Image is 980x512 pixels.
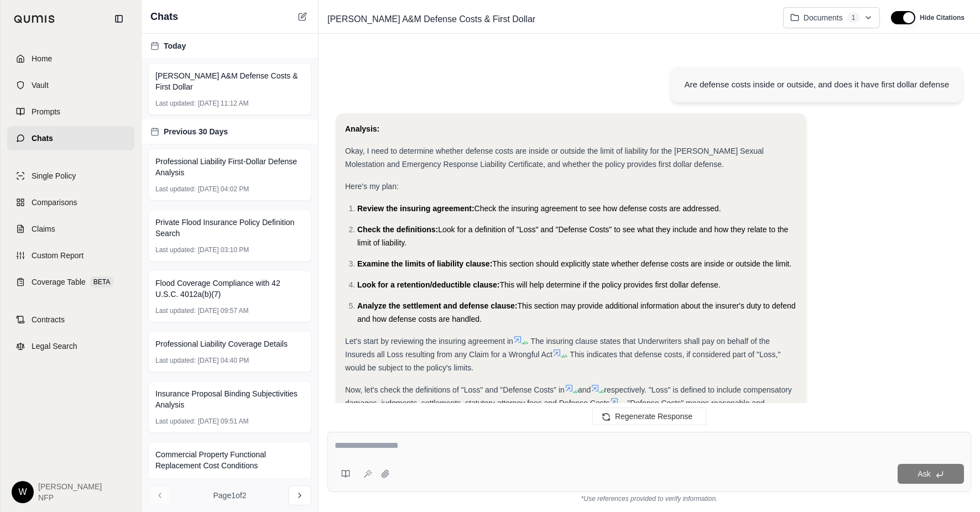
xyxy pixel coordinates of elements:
a: Coverage TableBETA [7,270,134,294]
span: and [578,385,591,394]
span: Last updated: [155,417,196,426]
span: Check the insuring agreement to see how defense costs are addressed. [475,204,721,213]
span: Last updated: [155,99,196,108]
strong: Analysis: [345,124,379,133]
span: Last updated: [155,185,196,194]
span: Look for a retention/deductible clause: [357,280,499,289]
span: Chats [150,9,178,24]
span: 1 [847,12,860,23]
span: [PERSON_NAME] A&M Defense Costs & First Dollar [155,70,304,92]
span: Page 1 of 2 [213,490,247,501]
button: Regenerate Response [592,407,706,425]
span: Hide Citations [920,13,965,22]
span: Custom Report [32,250,84,261]
span: [PERSON_NAME] A&M Defense Costs & First Dollar [323,11,540,28]
span: Home [32,53,52,64]
span: BETA [90,276,113,288]
span: Coverage Table [32,276,86,288]
div: *Use references provided to verify information. [327,492,971,503]
span: [DATE] 04:02 PM [198,185,249,194]
span: [DATE] 09:57 AM [198,306,249,315]
span: Legal Search [32,341,77,352]
span: Prompts [32,106,60,117]
span: . This indicates that defense costs, if considered part of "Loss," would be subject to the policy... [345,350,780,372]
span: This section may provide additional information about the insurer's duty to defend and how defens... [357,301,796,323]
a: Contracts [7,307,134,332]
div: W [12,481,34,503]
span: This section should explicitly state whether defense costs are inside or outside the limit. [492,259,791,268]
div: Edit Title [323,11,774,28]
button: New Chat [296,10,309,23]
span: Look for a definition of "Loss" and "Defense Costs" to see what they include and how they relate ... [357,225,788,247]
span: [PERSON_NAME] [38,481,102,492]
span: [DATE] 10:44 AM [198,478,249,487]
a: Legal Search [7,334,134,358]
a: Single Policy [7,164,134,188]
button: Ask [898,464,964,484]
span: Professional Liability Coverage Details [155,338,288,349]
span: Ask [918,469,930,478]
span: Today [164,40,186,51]
a: Custom Report [7,243,134,268]
span: [DATE] 11:12 AM [198,99,249,108]
span: Here's my plan: [345,182,399,191]
span: Check the definitions: [357,225,438,234]
span: [DATE] 03:10 PM [198,245,249,254]
span: Let's start by reviewing the insuring agreement in [345,337,513,346]
span: [DATE] 04:40 PM [198,356,249,365]
span: Last updated: [155,306,196,315]
span: Last updated: [155,245,196,254]
span: Private Flood Insurance Policy Definition Search [155,217,304,239]
span: Documents [804,12,843,23]
span: Insurance Proposal Binding Subjectivities Analysis [155,388,304,410]
span: . The insuring clause states that Underwriters shall pay on behalf of the Insureds all Loss resul... [345,337,770,359]
span: Chats [32,133,53,144]
span: Last updated: [155,356,196,365]
span: Contracts [32,314,65,325]
span: Regenerate Response [615,412,692,421]
a: Prompts [7,100,134,124]
span: Commercial Property Functional Replacement Cost Conditions [155,449,304,471]
span: This will help determine if the policy provides first dollar defense. [499,280,720,289]
span: Flood Coverage Compliance with 42 U.S.C. 4012a(b)(7) [155,278,304,300]
span: Comparisons [32,197,77,208]
span: Vault [32,80,49,91]
span: Professional Liability First-Dollar Defense Analysis [155,156,304,178]
span: Now, let's check the definitions of "Loss" and "Defense Costs" in [345,385,565,394]
span: Single Policy [32,170,76,181]
a: Vault [7,73,134,97]
span: Previous 30 Days [164,126,228,137]
span: [DATE] 09:51 AM [198,417,249,426]
span: Examine the limits of liability clause: [357,259,492,268]
button: Documents1 [783,7,880,28]
span: Okay, I need to determine whether defense costs are inside or outside the limit of liability for ... [345,147,764,169]
a: Comparisons [7,190,134,215]
span: Last updated: [155,478,196,487]
a: Claims [7,217,134,241]
span: Analyze the settlement and defense clause: [357,301,517,310]
span: NFP [38,492,102,503]
div: Are defense costs inside or outside, and does it have first dollar defense [684,78,949,91]
span: Review the insuring agreement: [357,204,475,213]
a: Home [7,46,134,71]
img: Qumis Logo [14,15,55,23]
button: Collapse sidebar [110,10,128,28]
span: Claims [32,223,55,234]
a: Chats [7,126,134,150]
